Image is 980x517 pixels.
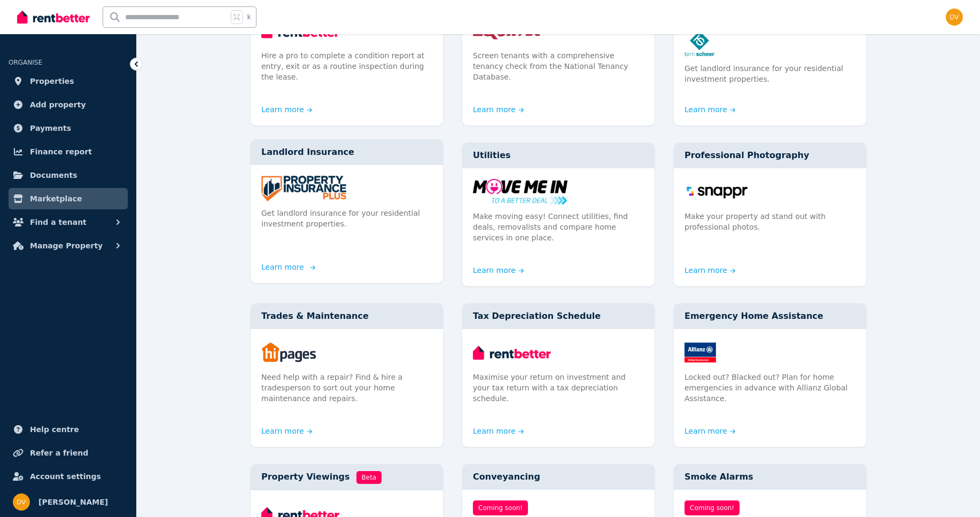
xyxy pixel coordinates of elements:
img: Professional Photography [685,179,855,205]
span: Marketplace [30,192,82,205]
p: Maximise your return on investment and your tax return with a tax depreciation schedule. [473,372,644,404]
a: Learn more [473,104,524,115]
button: Find a tenant [9,211,128,233]
p: Locked out? Blacked out? Plan for home emergencies in advance with Allianz Global Assistance. [685,372,855,404]
div: Smoke Alarms [674,464,866,490]
a: Help centre [9,419,128,440]
p: Hire a pro to complete a condition report at entry, exit or as a routine inspection during the le... [261,50,432,82]
img: Utilities [473,179,644,205]
img: Trades & Maintenance [261,340,432,365]
img: Dinesh Vaidhya [13,493,30,511]
span: Manage Property [30,239,103,252]
div: Trades & Maintenance [251,303,443,329]
span: Properties [30,75,74,88]
img: Dinesh Vaidhya [946,9,963,26]
a: Properties [9,70,128,92]
span: ORGANISE [9,59,42,66]
p: Get landlord insurance for your residential investment properties. [685,63,855,84]
a: Learn more [685,265,736,276]
a: Learn more [473,426,524,436]
a: Learn more [685,426,736,436]
p: Get landlord insurance for your residential investment properties. [261,208,432,229]
span: Beta [356,471,382,484]
div: Emergency Home Assistance [674,303,866,329]
a: Finance report [9,141,128,162]
a: Payments [9,117,128,139]
span: Account settings [30,470,101,483]
div: Conveyancing [462,464,655,490]
span: Payments [30,122,71,135]
span: Coming soon! [685,500,740,515]
span: Coming soon! [473,500,528,515]
span: Documents [30,169,77,182]
img: Landlord Insurance: Terri Scheer [685,31,855,57]
p: Make moving easy! Connect utilities, find deals, removalists and compare home services in one place. [473,211,644,243]
img: RentBetter [17,9,90,25]
div: Landlord Insurance [251,139,443,165]
span: Finance report [30,145,92,158]
a: Documents [9,164,128,186]
span: Help centre [30,423,79,436]
span: k [247,13,251,21]
span: Add property [30,98,86,111]
a: Learn more [473,265,524,276]
a: Learn more [261,262,313,272]
p: Make your property ad stand out with professional photos. [685,211,855,232]
span: Find a tenant [30,216,87,229]
div: Tax Depreciation Schedule [462,303,655,329]
p: Need help with a repair? Find & hire a tradesperson to sort out your home maintenance and repairs. [261,372,432,404]
img: Tax Depreciation Schedule [473,340,644,365]
a: Learn more [261,426,313,436]
a: Refer a friend [9,442,128,464]
a: Add property [9,94,128,115]
div: Utilities [462,143,655,168]
p: Screen tenants with a comprehensive tenancy check from the National Tenancy Database. [473,50,644,82]
img: Landlord Insurance [261,176,432,201]
a: Learn more [685,104,736,115]
div: Professional Photography [674,143,866,168]
span: Refer a friend [30,446,88,459]
span: [PERSON_NAME] [38,496,108,508]
a: Learn more [261,104,313,115]
img: Emergency Home Assistance [685,340,855,365]
button: Manage Property [9,235,128,256]
a: Marketplace [9,188,128,209]
div: Property Viewings [251,464,443,490]
a: Account settings [9,466,128,487]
